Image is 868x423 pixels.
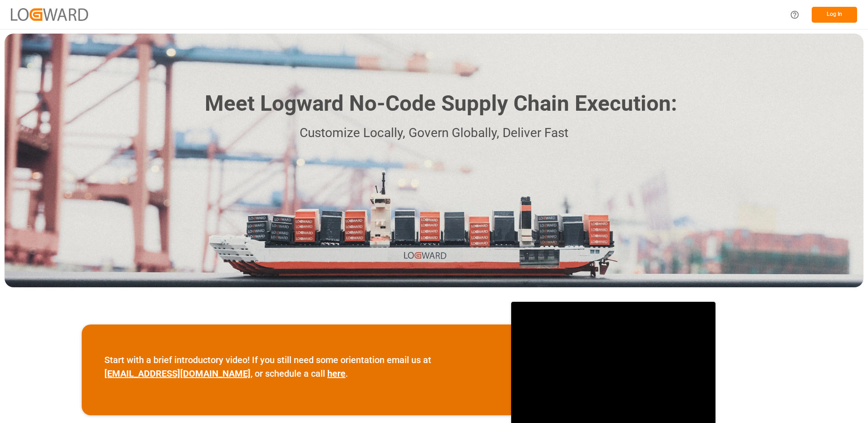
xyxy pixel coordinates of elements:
p: Start with a brief introductory video! If you still need some orientation email us at , or schedu... [104,353,488,380]
button: Log In [812,7,857,23]
h1: Meet Logward No-Code Supply Chain Execution: [205,88,677,120]
button: Help Center [784,5,805,25]
a: [EMAIL_ADDRESS][DOMAIN_NAME] [104,368,251,379]
p: Customize Locally, Govern Globally, Deliver Fast [191,123,677,143]
a: here [327,368,345,379]
img: Logward_new_orange.png [11,8,88,20]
